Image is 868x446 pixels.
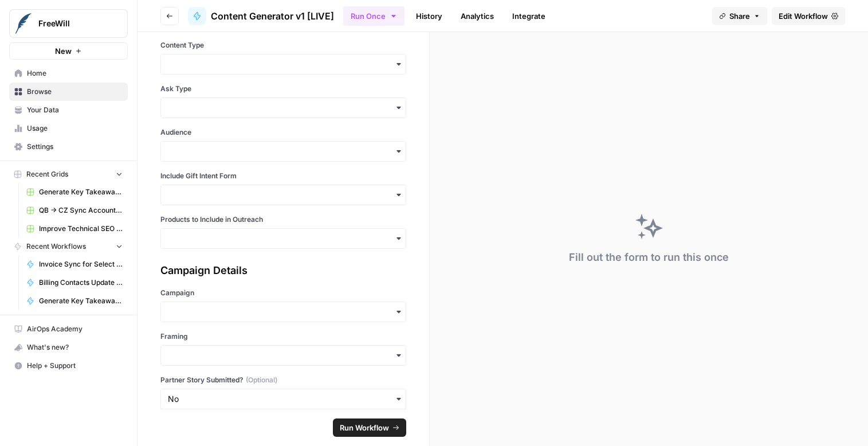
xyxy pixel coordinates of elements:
[246,375,277,385] span: (Optional)
[211,9,334,23] span: Content Generator v1 [LIVE]
[21,201,128,220] a: QB -> CZ Sync Account Matching
[26,241,86,252] span: Recent Workflows
[27,105,123,115] span: Your Data
[9,83,128,101] a: Browse
[333,418,406,437] button: Run Workflow
[27,142,123,152] span: Settings
[21,273,128,292] a: Billing Contacts Update Workflow v3.0
[160,331,406,342] label: Framing
[39,224,123,234] span: Improve Technical SEO for Page
[160,288,406,298] label: Campaign
[27,324,123,334] span: AirOps Academy
[55,45,72,57] span: New
[21,183,128,201] a: Generate Key Takeaways from Webinar Transcripts
[160,214,406,225] label: Products to Include in Outreach
[10,339,127,356] div: What's new?
[39,296,123,306] span: Generate Key Takeaways from Webinar Transcript
[160,375,406,385] label: Partner Story Submitted?
[9,9,128,38] button: Workspace: FreeWill
[39,187,123,197] span: Generate Key Takeaways from Webinar Transcripts
[9,166,128,183] button: Recent Grids
[9,357,128,375] button: Help + Support
[160,40,406,50] label: Content Type
[343,6,404,26] button: Run Once
[160,127,406,138] label: Audience
[569,249,729,265] div: Fill out the form to run this once
[9,338,128,357] button: What's new?
[27,123,123,134] span: Usage
[27,361,123,371] span: Help + Support
[9,64,128,83] a: Home
[9,101,128,119] a: Your Data
[729,10,750,22] span: Share
[9,138,128,156] a: Settings
[27,68,123,79] span: Home
[39,259,123,269] span: Invoice Sync for Select Partners (QB -> CZ)
[9,320,128,338] a: AirOps Academy
[27,87,123,97] span: Browse
[505,7,552,25] a: Integrate
[9,42,128,60] button: New
[39,205,123,216] span: QB -> CZ Sync Account Matching
[38,18,108,29] span: FreeWill
[21,255,128,273] a: Invoice Sync for Select Partners (QB -> CZ)
[39,277,123,288] span: Billing Contacts Update Workflow v3.0
[21,220,128,238] a: Improve Technical SEO for Page
[13,13,34,34] img: FreeWill Logo
[409,7,449,25] a: History
[160,263,406,279] div: Campaign Details
[779,10,828,22] span: Edit Workflow
[9,238,128,255] button: Recent Workflows
[160,84,406,94] label: Ask Type
[160,171,406,181] label: Include Gift Intent Form
[712,7,767,25] button: Share
[168,393,399,405] input: No
[188,7,334,25] a: Content Generator v1 [LIVE]
[9,119,128,138] a: Usage
[340,422,389,433] span: Run Workflow
[772,7,845,25] a: Edit Workflow
[454,7,501,25] a: Analytics
[21,292,128,310] a: Generate Key Takeaways from Webinar Transcript
[26,169,68,179] span: Recent Grids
